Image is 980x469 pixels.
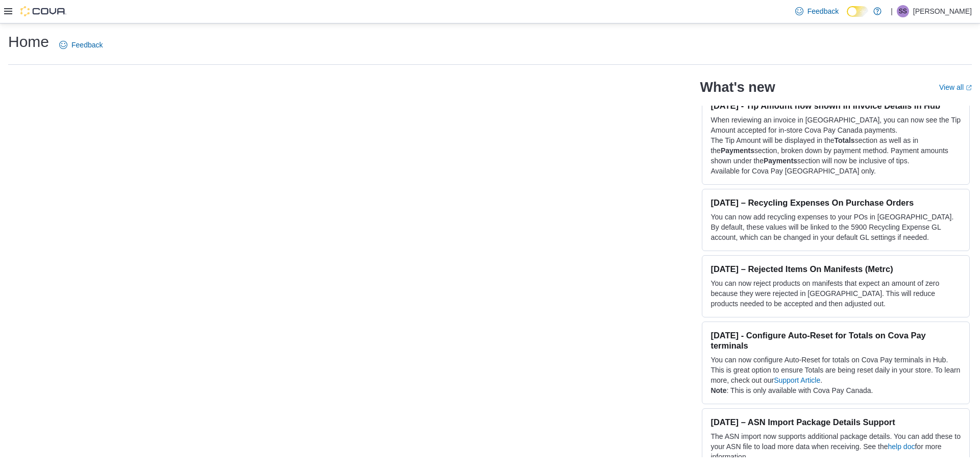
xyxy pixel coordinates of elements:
h1: Home [8,32,49,52]
strong: Payments [721,146,754,155]
p: You can now reject products on manifests that expect an amount of zero because they were rejected... [710,278,961,309]
span: SS [899,5,907,17]
input: Dark Mode [847,6,868,17]
p: The Tip Amount will be displayed in the section as well as in the section, broken down by payment... [710,135,961,166]
a: Support Article [774,376,820,384]
strong: Totals [834,136,854,144]
strong: Note [710,386,726,394]
a: Feedback [55,35,107,55]
p: | [891,5,893,17]
h2: What's new [700,79,775,95]
span: Feedback [71,40,103,50]
span: Feedback [807,6,839,16]
a: View allExternal link [939,83,972,91]
svg: External link [966,85,972,91]
a: help doc [888,442,915,451]
div: Sandy Suchoff [897,5,909,17]
h3: [DATE] - Configure Auto-Reset for Totals on Cova Pay terminals [710,330,961,351]
h3: [DATE] - Tip Amount now shown in Invoice Details in Hub [710,101,961,111]
p: : This is only available with Cova Pay Canada. [710,385,961,396]
p: The ASN import now supports additional package details. You can add these to your ASN file to loa... [710,431,961,462]
h3: [DATE] – ASN Import Package Details Support [710,417,961,427]
h3: [DATE] – Recycling Expenses On Purchase Orders [710,198,961,208]
p: [PERSON_NAME] [913,5,972,17]
p: When reviewing an invoice in [GEOGRAPHIC_DATA], you can now see the Tip Amount accepted for in-st... [710,115,961,135]
h3: [DATE] – Rejected Items On Manifests (Metrc) [710,264,961,274]
p: You can now configure Auto-Reset for totals on Cova Pay terminals in Hub. This is great option to... [710,355,961,385]
strong: Payments [764,157,797,165]
p: Available for Cova Pay [GEOGRAPHIC_DATA] only. [710,166,961,176]
a: Feedback [791,1,843,21]
img: Cova [20,6,66,16]
p: You can now add recycling expenses to your POs in [GEOGRAPHIC_DATA]. By default, these values wil... [710,212,961,242]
